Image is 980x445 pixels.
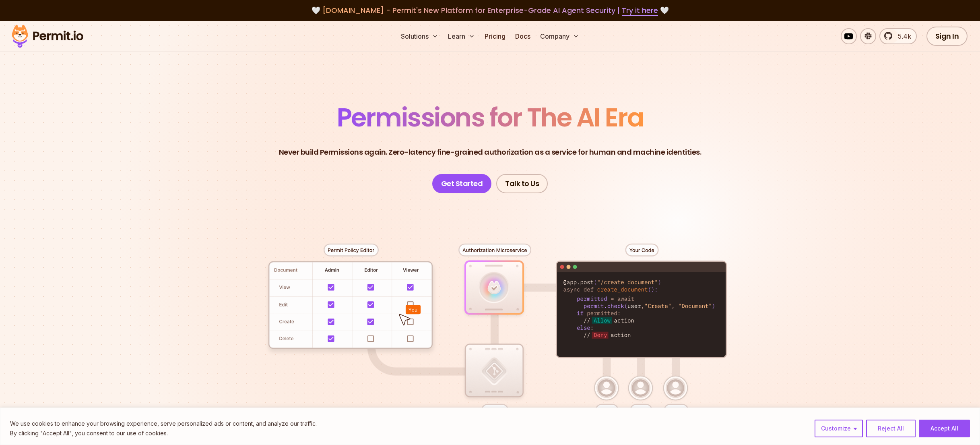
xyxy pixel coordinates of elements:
a: 5.4k [879,28,917,44]
button: Accept All [919,420,970,437]
img: Permit logo [8,23,87,50]
button: Customize [815,420,863,437]
div: 🤍 🤍 [19,5,961,16]
span: [DOMAIN_NAME] - Permit's New Platform for Enterprise-Grade AI Agent Security | [322,5,658,15]
a: Docs [512,28,534,44]
button: Company [537,28,582,44]
button: Reject All [866,420,916,437]
span: 5.4k [893,31,911,41]
button: Learn [445,28,478,44]
a: Get Started [432,174,492,193]
p: Never build Permissions again. Zero-latency fine-grained authorization as a service for human and... [279,147,701,158]
a: Talk to Us [496,174,548,193]
p: By clicking "Accept All", you consent to our use of cookies. [10,428,317,438]
a: Sign In [926,27,968,46]
a: Try it here [622,5,658,16]
button: Solutions [398,28,442,44]
p: We use cookies to enhance your browsing experience, serve personalized ads or content, and analyz... [10,419,317,428]
span: Permissions for The AI Era [337,99,644,135]
a: Pricing [481,28,509,44]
